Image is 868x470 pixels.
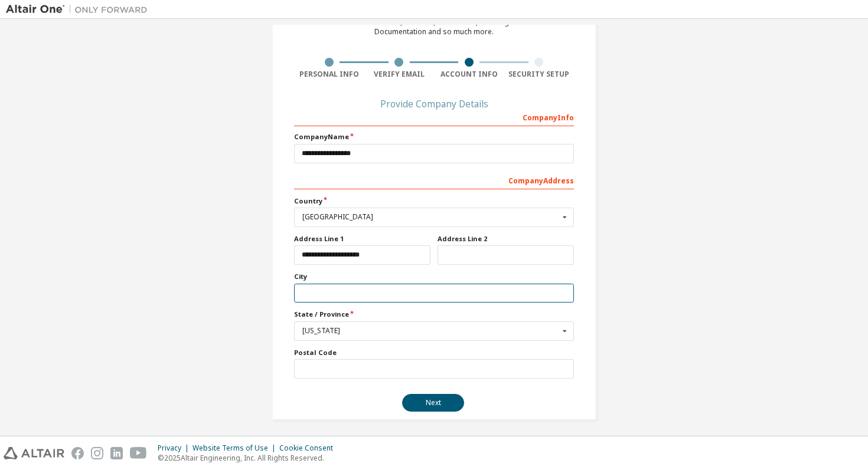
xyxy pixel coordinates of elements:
img: Altair One [6,4,154,15]
p: © 2025 Altair Engineering, Inc. All Rights Reserved. [158,453,340,463]
div: Privacy [158,443,192,453]
label: City [294,272,574,281]
div: Cookie Consent [279,443,340,453]
div: Personal Info [294,70,364,79]
label: Country [294,196,574,206]
button: Next [402,394,464,412]
div: Website Terms of Use [192,443,279,453]
img: altair_logo.svg [4,447,64,459]
div: Company Address [294,170,574,189]
label: Company Name [294,132,574,142]
div: For Free Trials, Licenses, Downloads, Learning & Documentation and so much more. [352,18,516,37]
label: State / Province [294,310,574,319]
div: Company Info [294,107,574,126]
div: Verify Email [364,70,435,79]
label: Address Line 2 [438,234,574,244]
img: linkedin.svg [110,447,123,459]
img: instagram.svg [91,447,103,459]
label: Address Line 1 [294,234,430,244]
img: facebook.svg [71,447,84,459]
div: [US_STATE] [302,327,559,334]
div: Provide Company Details [294,100,574,107]
div: [GEOGRAPHIC_DATA] [302,213,559,221]
img: youtube.svg [130,447,147,459]
div: Security Setup [504,70,575,79]
label: Postal Code [294,348,574,357]
div: Account Info [434,70,504,79]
